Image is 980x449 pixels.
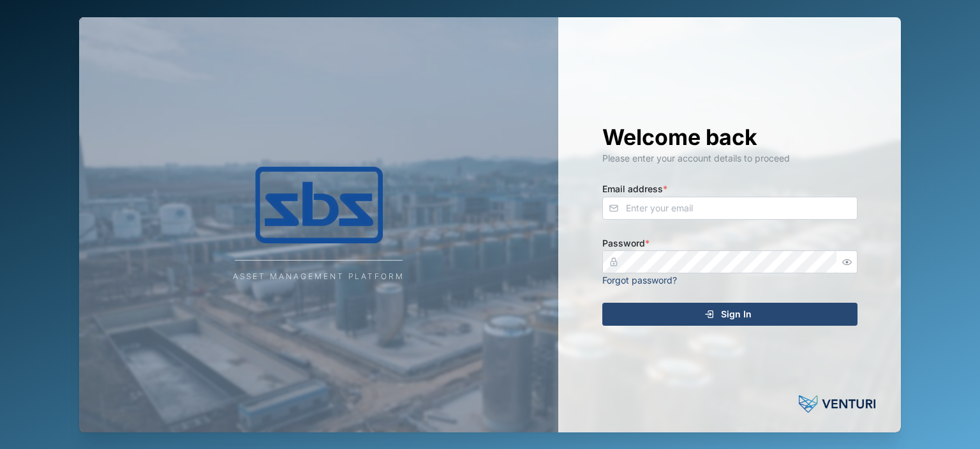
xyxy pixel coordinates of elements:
[602,182,667,196] label: Email address
[799,392,875,417] img: Powered by: Venturi
[721,303,752,325] span: Sign In
[602,151,857,165] div: Please enter your account details to proceed
[602,197,857,220] input: Enter your email
[233,271,405,283] div: Asset Management Platform
[602,236,650,250] label: Password
[602,123,857,151] h1: Welcome back
[602,275,677,285] a: Forgot password?
[602,303,857,326] button: Sign In
[191,167,447,243] img: Company Logo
